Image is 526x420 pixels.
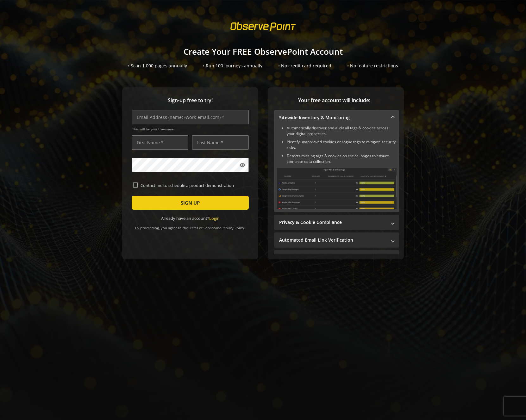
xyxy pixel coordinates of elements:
div: Sitewide Inventory & Monitoring [274,125,399,212]
mat-expansion-panel-header: Performance Monitoring with Web Vitals [274,250,399,265]
mat-expansion-panel-header: Privacy & Cookie Compliance [274,215,399,230]
div: • No credit card required [278,63,331,69]
li: Identify unapproved cookies or rogue tags to mitigate security risks. [287,139,397,151]
li: Detects missing tags & cookies on critical pages to ensure complete data collection. [287,153,397,164]
span: Your free account will include: [274,97,394,104]
div: Already have an account? [132,215,249,221]
mat-expansion-panel-header: Sitewide Inventory & Monitoring [274,110,399,125]
li: Automatically discover and audit all tags & cookies across your digital properties. [287,125,397,137]
a: Terms of Service [188,225,215,230]
label: Contact me to schedule a product demonstration [138,182,247,188]
mat-expansion-panel-header: Automated Email Link Verification [274,232,399,248]
mat-panel-title: Sitewide Inventory & Monitoring [279,114,386,121]
div: • Scan 1,000 pages annually [128,63,187,69]
div: • No feature restrictions [347,63,398,69]
span: Sign-up free to try! [132,97,249,104]
span: SIGN UP [181,197,200,208]
input: Email Address (name@work-email.com) * [132,110,249,124]
a: Privacy Policy [222,225,244,230]
div: • Run 100 Journeys annually [203,63,262,69]
img: Sitewide Inventory & Monitoring [277,168,397,209]
mat-icon: visibility [239,162,246,168]
a: Login [209,215,220,221]
mat-panel-title: Privacy & Cookie Compliance [279,219,386,225]
span: This will be your Username [132,127,249,131]
input: First Name * [132,135,188,150]
div: By proceeding, you agree to the and . [132,221,249,230]
input: Last Name * [192,135,249,150]
mat-panel-title: Automated Email Link Verification [279,237,386,243]
button: SIGN UP [132,196,249,210]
